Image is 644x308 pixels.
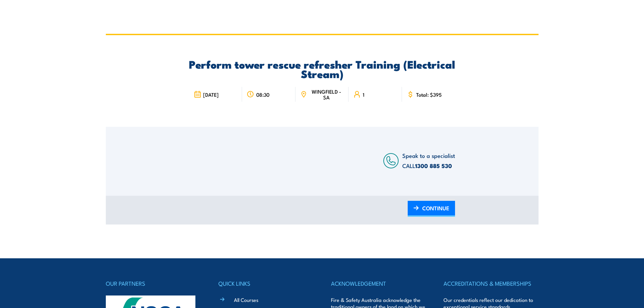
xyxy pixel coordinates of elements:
[422,199,449,217] span: CONTINUE
[402,151,455,170] span: Speak to a specialist CALL
[416,92,442,97] span: Total: $395
[408,201,455,217] a: CONTINUE
[331,279,426,288] h4: ACKNOWLEDGEMENT
[203,92,219,97] span: [DATE]
[363,92,364,97] span: 1
[415,161,452,170] a: 1300 885 530
[444,279,538,288] h4: ACCREDITATIONS & MEMBERSHIPS
[234,296,258,303] a: All Courses
[218,279,313,288] h4: QUICK LINKS
[309,89,344,100] span: WINGFIELD - SA
[189,59,455,78] h2: Perform tower rescue refresher Training (Electrical Stream)
[106,279,200,288] h4: OUR PARTNERS
[256,92,269,97] span: 08:30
